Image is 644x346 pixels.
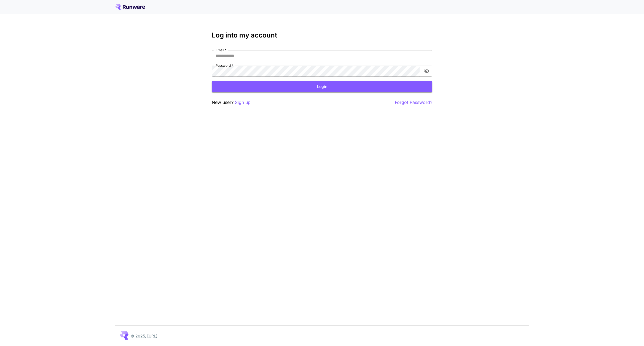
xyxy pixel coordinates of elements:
p: © 2025, [URL] [131,333,157,339]
h3: Log into my account [212,31,432,39]
label: Email [216,48,226,52]
label: Password [216,63,233,68]
button: Login [212,81,432,92]
button: Sign up [235,99,251,106]
button: toggle password visibility [422,66,432,76]
button: Forgot Password? [395,99,432,106]
p: New user? [212,99,251,106]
